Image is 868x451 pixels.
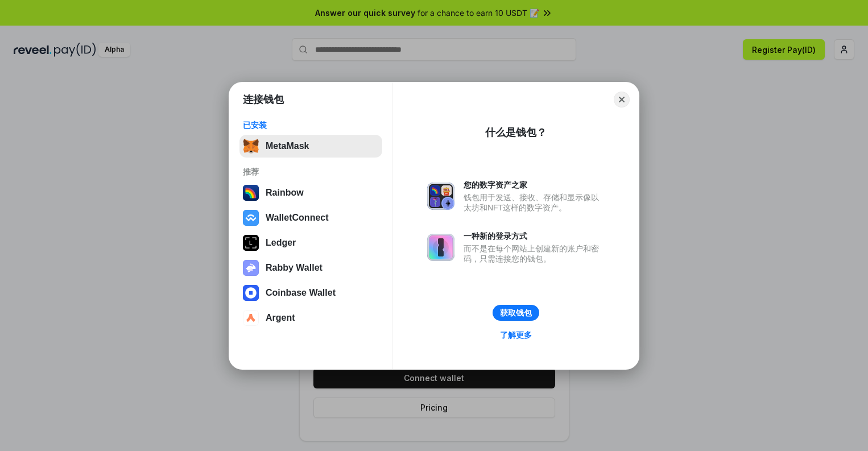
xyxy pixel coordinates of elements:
div: WalletConnect [266,213,329,223]
button: Argent [239,307,382,329]
img: svg+xml,%3Csvg%20width%3D%2228%22%20height%3D%2228%22%20viewBox%3D%220%200%2028%2028%22%20fill%3D... [243,310,259,326]
div: 获取钱包 [500,308,532,318]
button: Close [614,92,630,107]
img: svg+xml,%3Csvg%20xmlns%3D%22http%3A%2F%2Fwww.w3.org%2F2000%2Fsvg%22%20fill%3D%22none%22%20viewBox... [243,260,259,276]
button: Ledger [239,231,382,254]
div: Argent [266,313,295,323]
button: MetaMask [239,135,382,158]
div: 已安装 [243,120,379,130]
img: svg+xml,%3Csvg%20fill%3D%22none%22%20height%3D%2233%22%20viewBox%3D%220%200%2035%2033%22%20width%... [243,138,259,154]
div: Rabby Wallet [266,263,323,273]
h1: 连接钱包 [243,93,284,106]
button: Rabby Wallet [239,256,382,279]
div: 而不是在每个网站上创建新的账户和密码，只需连接您的钱包。 [464,243,605,264]
img: svg+xml,%3Csvg%20width%3D%22120%22%20height%3D%22120%22%20viewBox%3D%220%200%20120%20120%22%20fil... [243,185,259,201]
button: Coinbase Wallet [239,282,382,304]
div: Ledger [266,238,296,248]
img: svg+xml,%3Csvg%20xmlns%3D%22http%3A%2F%2Fwww.w3.org%2F2000%2Fsvg%22%20width%3D%2228%22%20height%3... [243,235,259,251]
button: 获取钱包 [493,305,539,321]
img: svg+xml,%3Csvg%20xmlns%3D%22http%3A%2F%2Fwww.w3.org%2F2000%2Fsvg%22%20fill%3D%22none%22%20viewBox... [427,234,454,261]
div: 什么是钱包？ [485,126,547,139]
img: svg+xml,%3Csvg%20width%3D%2228%22%20height%3D%2228%22%20viewBox%3D%220%200%2028%2028%22%20fill%3D... [243,210,259,226]
div: 一种新的登录方式 [464,231,605,241]
button: Rainbow [239,181,382,204]
div: 您的数字资产之家 [464,180,605,190]
div: Rainbow [266,188,304,198]
a: 了解更多 [493,328,539,342]
img: svg+xml,%3Csvg%20width%3D%2228%22%20height%3D%2228%22%20viewBox%3D%220%200%2028%2028%22%20fill%3D... [243,285,259,301]
div: Coinbase Wallet [266,288,336,298]
div: MetaMask [266,141,309,151]
div: 钱包用于发送、接收、存储和显示像以太坊和NFT这样的数字资产。 [464,192,605,213]
img: svg+xml,%3Csvg%20xmlns%3D%22http%3A%2F%2Fwww.w3.org%2F2000%2Fsvg%22%20fill%3D%22none%22%20viewBox... [427,183,454,210]
button: WalletConnect [239,206,382,229]
div: 了解更多 [500,330,532,340]
div: 推荐 [243,167,379,177]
